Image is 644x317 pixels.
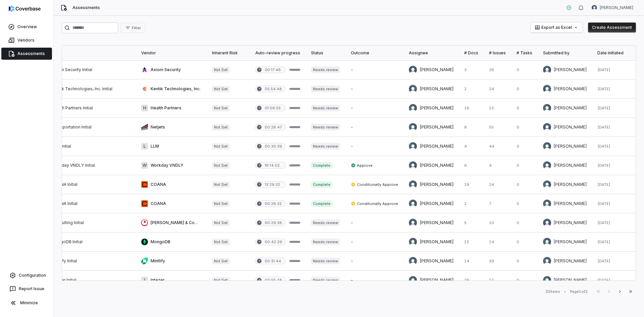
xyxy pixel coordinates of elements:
[570,289,588,294] div: Page 1 of 2
[543,276,551,284] img: Sayantan Bhattacherjee avatar
[464,50,478,56] div: # Docs
[543,219,551,227] img: Tomo Majima avatar
[409,257,417,265] img: Sayantan Bhattacherjee avatar
[543,66,551,74] img: Tomo Majima avatar
[3,283,51,295] button: Report Issue
[345,118,404,137] td: -
[41,50,130,56] div: Name
[409,123,417,131] img: Sayantan Bhattacherjee avatar
[409,276,417,284] img: Sayantan Bhattacherjee avatar
[409,85,417,93] img: Adeola Ajiginni avatar
[543,123,551,131] img: Tomo Majima avatar
[545,289,560,294] div: 32 items
[141,50,201,56] div: Vendor
[543,50,587,56] div: Submitted by
[409,161,417,169] img: Sayantan Bhattacherjee avatar
[345,213,404,232] td: -
[543,257,551,265] img: Sayantan Bhattacherjee avatar
[212,50,245,56] div: Inherent Risk
[345,99,404,118] td: -
[345,252,404,271] td: -
[409,142,417,150] img: Sayantan Bhattacherjee avatar
[409,238,417,246] img: Sayantan Bhattacherjee avatar
[1,48,52,60] a: Assessments
[3,296,51,310] button: Minimize
[345,137,404,156] td: -
[409,66,417,74] img: Tomo Majima avatar
[543,142,551,150] img: Sayantan Bhattacherjee avatar
[121,23,145,33] button: Filter
[564,289,566,294] div: •
[345,80,404,99] td: -
[543,104,551,112] img: Sayantan Bhattacherjee avatar
[255,50,300,56] div: Auto-review progress
[409,104,417,112] img: Sayantan Bhattacherjee avatar
[409,180,417,189] img: Sayantan Bhattacherjee avatar
[9,5,41,12] img: logo-D7KZi-bG.svg
[345,60,404,80] td: -
[543,161,551,169] img: Sayantan Bhattacherjee avatar
[311,50,340,56] div: Status
[1,21,52,33] a: Overview
[409,50,453,56] div: Assignee
[543,85,551,93] img: Adeola Ajiginni avatar
[531,22,583,33] button: Export as Excel
[588,22,636,33] button: Create Assessment
[592,5,597,10] img: Alan Mac Kenna avatar
[345,232,404,252] td: -
[345,271,404,290] td: -
[3,269,51,281] a: Configuration
[72,5,100,10] span: Assessments
[600,5,633,10] span: [PERSON_NAME]
[597,50,630,56] div: Date initiated
[517,50,532,56] div: # Tasks
[409,219,417,227] img: Tomo Majima avatar
[409,200,417,208] img: Sayantan Bhattacherjee avatar
[351,50,398,56] div: Outcome
[489,50,506,56] div: # Issues
[588,3,637,13] button: Alan Mac Kenna avatar[PERSON_NAME]
[543,238,551,246] img: Sayantan Bhattacherjee avatar
[543,200,551,208] img: Sayantan Bhattacherjee avatar
[1,34,52,46] a: Vendors
[543,180,551,189] img: Sayantan Bhattacherjee avatar
[132,25,141,31] span: Filter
